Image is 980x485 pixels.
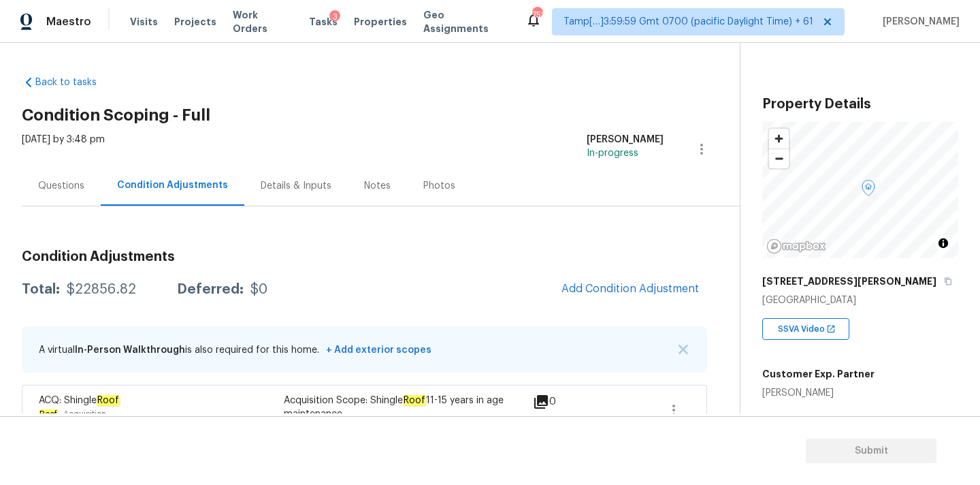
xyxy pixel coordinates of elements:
div: Condition Adjustments [117,178,228,192]
p: A virtual is also required for this home. [39,343,431,357]
span: Add Condition Adjustment [561,283,699,295]
h3: Property Details [762,97,958,111]
h2: Condition Scoping - Full [22,108,740,122]
div: Photos [423,179,455,193]
span: [PERSON_NAME] [877,15,960,29]
span: Maestro [46,15,91,29]
img: X Button Icon [679,345,688,354]
div: [PERSON_NAME] [587,133,664,146]
div: [GEOGRAPHIC_DATA] [762,294,958,307]
span: Tamp[…]3:59:59 Gmt 0700 (pacific Daylight Time) + 61 [563,15,813,29]
span: In-progress [587,148,638,158]
a: Mapbox homepage [766,238,826,254]
div: 752 [532,8,542,22]
div: Acquisition Scope: Shingle 11-15 years in age maintenance. [284,394,529,421]
h3: Condition Adjustments [22,250,707,264]
div: Details & Inputs [261,179,331,193]
div: $0 [250,283,267,296]
span: - Acquisition [39,410,106,418]
span: ACQ: Shingle [39,395,120,406]
canvas: Map [762,122,974,258]
div: Total: [22,283,60,296]
div: [DATE] by 3:48 pm [22,133,105,166]
span: Work Orders [233,8,293,35]
div: Map marker [862,180,875,201]
em: Roof [97,395,120,406]
button: Zoom in [769,129,789,148]
button: Add Condition Adjustment [553,275,707,303]
div: SSVA Video [762,318,849,340]
em: Roof [39,409,58,419]
button: X Button Icon [676,343,690,356]
span: Geo Assignments [423,8,509,35]
div: Questions [38,179,84,193]
span: In-Person Walkthrough [75,345,185,355]
span: + Add exterior scopes [322,345,431,355]
div: 0 [533,394,600,410]
span: Zoom out [769,149,789,168]
div: [PERSON_NAME] [762,386,875,400]
div: Notes [364,179,391,193]
div: 3 [329,10,340,24]
img: Open In New Icon [826,324,836,334]
div: Deferred: [177,283,244,296]
span: Tasks [309,17,338,27]
h5: Customer Exp. Partner [762,367,875,381]
span: Visits [130,15,158,29]
span: Projects [174,15,216,29]
div: $22856.82 [67,283,136,296]
span: Properties [354,15,407,29]
span: SSVA Video [778,322,830,336]
em: Roof [403,395,426,406]
h5: [STREET_ADDRESS][PERSON_NAME] [762,275,936,288]
a: Back to tasks [22,76,152,89]
button: Zoom out [769,148,789,168]
button: Copy Address [942,275,954,287]
button: Toggle attribution [935,235,951,251]
span: Toggle attribution [939,236,947,251]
